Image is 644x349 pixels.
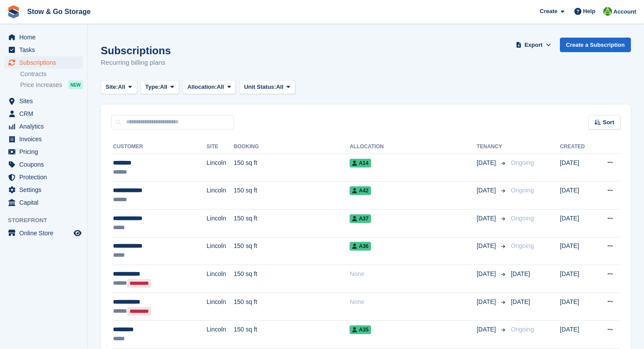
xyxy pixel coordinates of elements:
span: All [217,83,224,91]
td: 150 sq ft [234,265,350,293]
td: 150 sq ft [234,293,350,321]
span: Home [19,31,72,43]
a: menu [4,95,83,107]
a: menu [4,108,83,120]
span: [DATE] [477,241,498,251]
span: CRM [19,108,72,120]
button: Allocation: All [183,80,236,94]
a: menu [4,133,83,145]
td: [DATE] [560,181,595,209]
td: 150 sq ft [234,321,350,349]
td: 150 sq ft [234,154,350,181]
a: Preview store [72,228,83,238]
span: Sort [603,118,614,127]
span: Settings [19,184,72,196]
span: Ongoing [511,242,534,249]
button: Unit Status: All [239,80,295,94]
span: Help [583,7,595,16]
span: [DATE] [477,214,498,223]
th: Booking [234,140,350,154]
td: Lincoln [207,265,234,293]
td: [DATE] [560,265,595,293]
a: menu [4,146,83,158]
td: Lincoln [207,293,234,321]
button: Site: All [101,80,137,94]
a: menu [4,44,83,56]
div: NEW [68,80,83,89]
span: Account [613,7,636,16]
span: Protection [19,171,72,183]
td: [DATE] [560,321,595,349]
a: menu [4,158,83,171]
span: Price increases [20,81,62,89]
a: Contracts [20,70,83,78]
span: Unit Status: [244,83,276,91]
td: Lincoln [207,209,234,237]
a: Price increases NEW [20,80,83,90]
span: Create [540,7,557,16]
span: [DATE] [477,269,498,279]
div: None [350,297,477,307]
th: Allocation [350,140,477,154]
td: Lincoln [207,154,234,181]
span: Ongoing [511,326,534,333]
span: Export [524,41,542,49]
button: Export [514,38,553,52]
span: Allocation: [188,83,217,91]
a: menu [4,184,83,196]
a: Create a Subscription [560,38,631,52]
th: Tenancy [477,140,507,154]
td: [DATE] [560,237,595,265]
span: [DATE] [511,298,530,305]
span: [DATE] [477,158,498,168]
a: menu [4,227,83,239]
td: 150 sq ft [234,181,350,209]
span: Capital [19,196,72,209]
a: menu [4,171,83,183]
div: None [350,269,477,279]
td: Lincoln [207,181,234,209]
td: [DATE] [560,154,595,181]
span: Online Store [19,227,72,239]
span: Coupons [19,158,72,171]
span: A42 [350,186,371,195]
img: Alex Taylor [603,7,612,16]
span: [DATE] [477,186,498,195]
span: Analytics [19,120,72,133]
td: 150 sq ft [234,209,350,237]
span: [DATE] [511,270,530,277]
span: Ongoing [511,215,534,222]
span: All [160,83,167,91]
a: menu [4,56,83,69]
td: [DATE] [560,293,595,321]
span: Subscriptions [19,56,72,69]
th: Customer [111,140,207,154]
span: Ongoing [511,187,534,194]
span: Invoices [19,133,72,145]
span: All [118,83,125,91]
span: All [276,83,283,91]
span: Sites [19,95,72,107]
a: menu [4,196,83,209]
span: Site: [106,83,118,91]
span: Ongoing [511,159,534,166]
td: 150 sq ft [234,237,350,265]
span: Storefront [8,216,87,225]
a: Stow & Go Storage [24,4,94,19]
h1: Subscriptions [101,45,171,56]
span: Pricing [19,146,72,158]
th: Site [207,140,234,154]
img: stora-icon-8386f47178a22dfd0bd8f6a31ec36ba5ce8667c1dd55bd0f319d3a0aa187defe.svg [7,5,20,18]
span: [DATE] [477,297,498,307]
td: Lincoln [207,321,234,349]
span: [DATE] [477,325,498,334]
span: A37 [350,214,371,223]
td: [DATE] [560,209,595,237]
span: Type: [145,83,160,91]
button: Type: All [141,80,179,94]
span: Tasks [19,44,72,56]
span: A14 [350,159,371,168]
p: Recurring billing plans [101,58,171,68]
th: Created [560,140,595,154]
span: A35 [350,325,371,334]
